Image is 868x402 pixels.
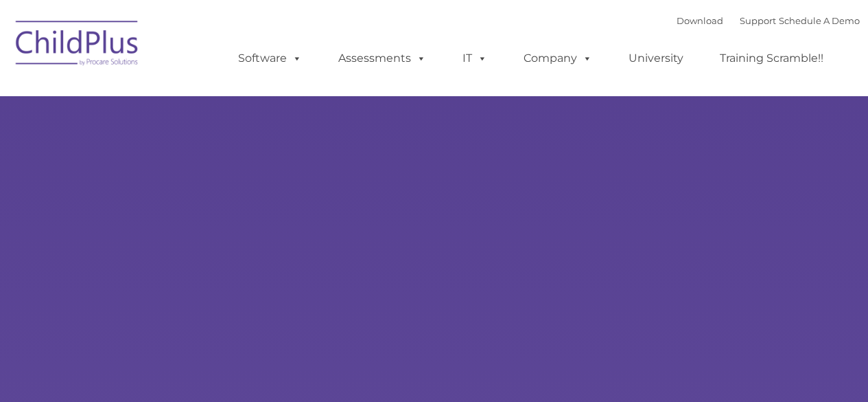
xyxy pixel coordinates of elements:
a: Schedule A Demo [779,15,860,26]
a: IT [449,45,501,72]
a: University [615,45,697,72]
font: | [677,15,860,26]
a: Training Scramble!! [706,45,837,72]
img: ChildPlus by Procare Solutions [9,11,146,80]
a: Download [677,15,723,26]
a: Company [510,45,606,72]
a: Support [740,15,776,26]
a: Assessments [325,45,440,72]
a: Software [224,45,316,72]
